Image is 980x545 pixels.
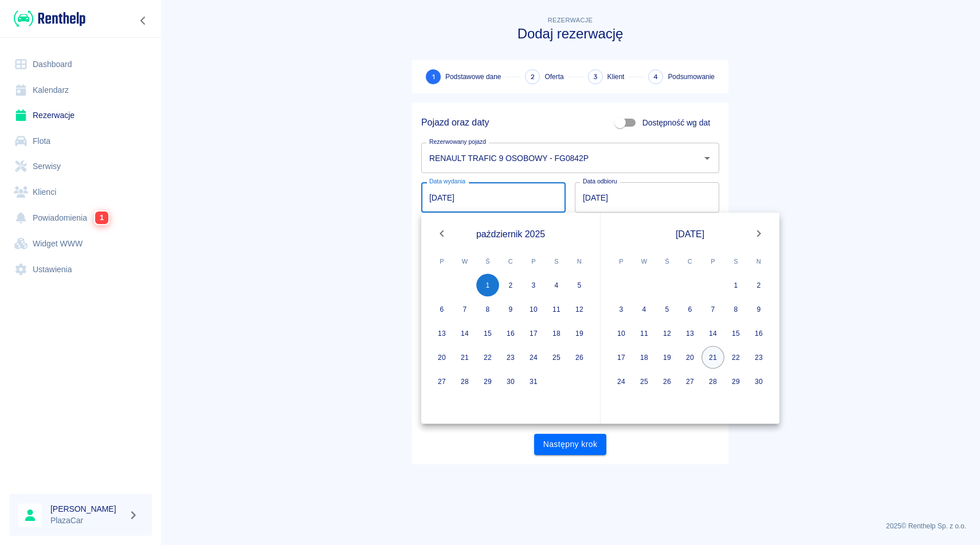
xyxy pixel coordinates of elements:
button: 27 [430,370,453,393]
button: 22 [476,346,499,369]
button: 2 [499,274,522,297]
button: 6 [679,298,701,321]
button: 15 [476,322,499,345]
button: 27 [679,370,701,393]
a: Klienci [9,179,152,205]
button: 20 [679,346,701,369]
button: Otwórz [699,150,715,166]
button: 23 [747,346,770,369]
a: Powiadomienia1 [9,205,152,231]
button: 11 [633,322,656,345]
button: 15 [724,322,747,345]
span: czwartek [500,250,521,273]
button: 23 [499,346,522,369]
button: 2 [747,274,770,297]
button: 10 [522,298,545,321]
button: 16 [499,322,522,345]
button: 29 [476,370,499,393]
a: Flota [9,128,152,154]
span: październik 2025 [476,226,545,241]
span: wtorek [634,250,654,273]
span: Dostępność wg dat [642,117,710,129]
button: 6 [430,298,453,321]
button: 26 [568,346,591,369]
span: środa [657,250,677,273]
span: Podsumowanie [668,72,715,82]
button: 31 [522,370,545,393]
button: 12 [656,322,679,345]
span: poniedziałek [432,250,452,273]
button: 14 [453,322,476,345]
button: 13 [679,322,701,345]
button: 17 [522,322,545,345]
button: Previous month [430,222,453,245]
button: 4 [545,274,568,297]
button: 30 [747,370,770,393]
span: wtorek [454,250,475,273]
span: czwartek [680,250,700,273]
button: 18 [633,346,656,369]
button: Next month [747,222,770,245]
span: Klient [607,72,625,82]
button: 7 [453,298,476,321]
label: Rezerwowany pojazd [429,138,486,146]
button: 25 [633,370,656,393]
a: Ustawienia [9,257,152,283]
a: Renthelp logo [9,9,85,28]
span: środa [477,250,498,273]
h5: Pojazd oraz daty [421,117,489,128]
h3: Dodaj rezerwację [412,26,728,42]
button: 21 [453,346,476,369]
button: 9 [499,298,522,321]
a: Kalendarz [9,77,152,103]
button: 3 [522,274,545,297]
span: piątek [703,250,723,273]
span: 3 [593,71,598,83]
button: 1 [724,274,747,297]
button: 7 [701,298,724,321]
span: 1 [95,211,108,224]
button: 14 [701,322,724,345]
button: 5 [656,298,679,321]
span: niedziela [569,250,590,273]
button: 9 [747,298,770,321]
span: poniedziałek [611,250,632,273]
input: DD.MM.YYYY [421,182,566,213]
span: 1 [432,71,435,83]
button: 21 [701,346,724,369]
button: 30 [499,370,522,393]
button: 24 [522,346,545,369]
a: Rezerwacje [9,103,152,128]
button: 10 [610,322,633,345]
button: 8 [476,298,499,321]
button: 5 [568,274,591,297]
button: 13 [430,322,453,345]
button: 22 [724,346,747,369]
span: Podstawowe dane [445,72,501,82]
button: 8 [724,298,747,321]
span: piątek [523,250,544,273]
a: Dashboard [9,52,152,77]
input: DD.MM.YYYY [575,182,719,213]
span: [DATE] [676,226,704,241]
h6: [PERSON_NAME] [50,503,124,515]
p: PlazaCar [50,515,124,527]
span: sobota [726,250,746,273]
label: Data odbioru [583,177,617,186]
button: 24 [610,370,633,393]
button: 16 [747,322,770,345]
button: Następny krok [534,434,607,455]
button: 28 [453,370,476,393]
button: 17 [610,346,633,369]
button: Zwiń nawigację [135,13,152,28]
a: Widget WWW [9,231,152,257]
span: sobota [546,250,567,273]
span: 2 [531,71,535,83]
img: Renthelp logo [14,9,85,28]
span: 4 [653,71,658,83]
button: 20 [430,346,453,369]
button: 1 [476,274,499,297]
span: Rezerwacje [548,17,593,23]
button: 12 [568,298,591,321]
button: 19 [656,346,679,369]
